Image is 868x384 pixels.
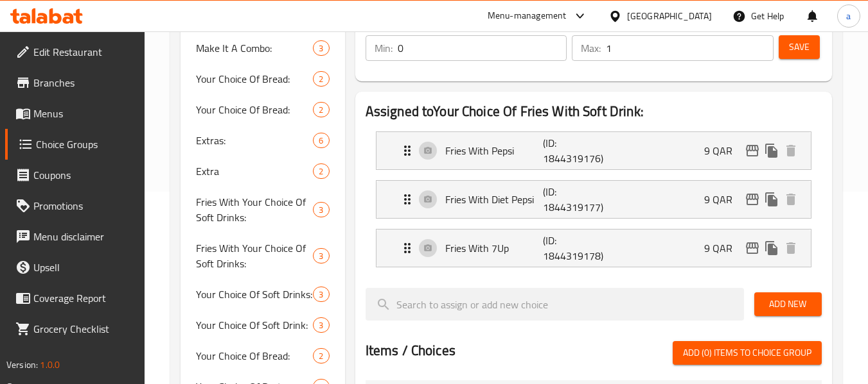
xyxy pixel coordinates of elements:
[313,163,329,179] div: Choices
[673,341,822,365] button: Add (0) items to choice group
[314,104,328,116] span: 2
[314,350,328,362] span: 2
[376,181,811,218] div: Expand
[314,288,328,301] span: 3
[181,156,344,187] div: Extra2
[366,224,822,272] li: Expand
[5,129,145,160] a: Choice Groups
[743,190,762,209] button: edit
[313,40,329,56] div: Choices
[33,106,135,121] span: Menus
[196,317,313,333] span: Your Choice Of Soft Drink:
[33,167,135,183] span: Coupons
[5,221,145,252] a: Menu disclaimer
[5,98,145,129] a: Menus
[779,35,820,59] button: Save
[36,137,135,152] span: Choice Groups
[366,126,822,175] li: Expand
[846,9,851,23] span: a
[181,340,344,371] div: Your Choice Of Bread:2
[488,8,567,24] div: Menu-management
[789,39,810,55] span: Save
[33,321,135,337] span: Grocery Checklist
[314,73,328,85] span: 2
[781,238,801,258] button: delete
[196,194,313,225] span: Fries With Your Choice Of Soft Drinks:
[314,42,328,54] span: 3
[313,102,329,117] div: Choices
[366,102,822,121] h2: Assigned to Your Choice Of Fries With Soft Drink:
[445,240,544,256] p: Fries With 7Up
[5,190,145,221] a: Promotions
[313,248,329,263] div: Choices
[313,317,329,333] div: Choices
[5,160,145,190] a: Coupons
[314,165,328,178] span: 2
[196,163,313,179] span: Extra
[445,192,544,207] p: Fries With Diet Pepsi
[781,141,801,160] button: delete
[33,198,135,213] span: Promotions
[543,233,608,263] p: (ID: 1844319178)
[366,341,456,360] h2: Items / Choices
[543,135,608,166] p: (ID: 1844319176)
[366,288,744,321] input: search
[754,292,822,316] button: Add New
[704,143,743,158] p: 9 QAR
[313,287,329,302] div: Choices
[445,143,544,158] p: Fries With Pepsi
[762,238,781,258] button: duplicate
[313,71,329,87] div: Choices
[196,102,313,117] span: Your Choice Of Bread:
[743,238,762,258] button: edit
[33,44,135,60] span: Edit Restaurant
[181,125,344,156] div: Extras:6
[196,287,313,302] span: Your Choice Of Soft Drinks:
[196,40,313,56] span: Make It A Combo:
[33,290,135,306] span: Coverage Report
[6,356,38,373] span: Version:
[33,75,135,90] span: Branches
[181,279,344,310] div: Your Choice Of Soft Drinks:3
[313,202,329,217] div: Choices
[704,240,743,256] p: 9 QAR
[196,240,313,271] span: Fries With Your Choice Of Soft Drinks:
[627,9,712,23] div: [GEOGRAPHIC_DATA]
[5,67,145,98] a: Branches
[181,94,344,125] div: Your Choice Of Bread:2
[543,184,608,215] p: (ID: 1844319177)
[5,313,145,344] a: Grocery Checklist
[196,133,313,148] span: Extras:
[314,135,328,147] span: 6
[313,133,329,148] div: Choices
[181,33,344,63] div: Make It A Combo:3
[314,250,328,262] span: 3
[781,190,801,209] button: delete
[196,71,313,87] span: Your Choice Of Bread:
[314,319,328,331] span: 3
[376,132,811,169] div: Expand
[313,348,329,363] div: Choices
[375,40,393,56] p: Min:
[762,141,781,160] button: duplicate
[376,230,811,267] div: Expand
[5,37,145,67] a: Edit Restaurant
[181,233,344,279] div: Fries With Your Choice Of Soft Drinks:3
[704,192,743,207] p: 9 QAR
[181,63,344,94] div: Your Choice Of Bread:2
[181,187,344,233] div: Fries With Your Choice Of Soft Drinks:3
[581,40,601,56] p: Max:
[743,141,762,160] button: edit
[33,260,135,275] span: Upsell
[5,252,145,283] a: Upsell
[366,175,822,224] li: Expand
[196,348,313,363] span: Your Choice Of Bread:
[765,296,811,312] span: Add New
[5,283,145,313] a: Coverage Report
[314,204,328,216] span: 3
[683,345,811,361] span: Add (0) items to choice group
[181,310,344,340] div: Your Choice Of Soft Drink:3
[762,190,781,209] button: duplicate
[40,356,60,373] span: 1.0.0
[33,229,135,244] span: Menu disclaimer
